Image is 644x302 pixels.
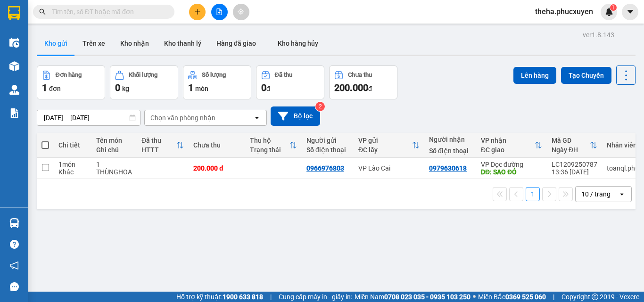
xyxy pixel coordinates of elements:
button: plus [189,4,206,20]
button: Tạo Chuyến [561,67,611,84]
img: solution-icon [9,108,19,118]
span: 1 [188,82,193,93]
svg: open [618,190,626,198]
svg: open [253,114,261,122]
span: 1 [42,82,47,93]
button: aim [233,4,249,20]
div: VP Lào Cai [358,164,420,172]
span: đ [368,85,372,92]
span: 0 [261,82,266,93]
div: Thu hộ [250,137,289,144]
img: warehouse-icon [9,61,19,71]
span: copyright [592,294,598,300]
div: VP Dọc đường [481,161,542,168]
span: 200.000 [334,82,368,93]
span: 0 [115,82,120,93]
strong: 0369 525 060 [505,293,546,301]
span: notification [10,261,19,270]
span: Miền Bắc [478,292,546,302]
div: Số lượng [202,72,226,78]
button: Lên hàng [513,67,556,84]
button: Kho nhận [113,32,157,55]
span: kg [122,85,129,92]
button: Hàng đã giao [209,32,264,55]
div: Mã GD [552,137,590,144]
img: warehouse-icon [9,85,19,95]
span: plus [194,8,201,15]
div: Chưa thu [193,141,240,149]
button: Kho thanh lý [157,32,209,55]
img: warehouse-icon [9,38,19,48]
div: 0979630618 [429,164,467,172]
span: caret-down [626,8,635,16]
th: Toggle SortBy [476,133,547,158]
div: 0966976803 [306,164,344,172]
button: Đã thu0đ [256,65,324,99]
th: Toggle SortBy [137,133,189,158]
div: ver 1.8.143 [583,30,614,40]
span: món [195,85,208,92]
span: aim [238,8,244,15]
span: ⚪️ [473,295,476,299]
span: theha.phucxuyen [528,6,601,17]
div: Tên món [96,137,132,144]
button: caret-down [622,4,638,20]
div: Đơn hàng [56,72,82,78]
span: đ [266,85,270,92]
strong: 1900 633 818 [223,293,263,301]
div: Chi tiết [58,141,87,149]
th: Toggle SortBy [354,133,424,158]
div: 10 / trang [581,189,611,199]
span: Hỗ trợ kỹ thuật: [176,292,263,302]
span: đơn [49,85,61,92]
span: message [10,282,19,291]
div: Khối lượng [129,72,157,78]
div: Số điện thoại [306,146,349,154]
sup: 2 [315,102,325,111]
div: DĐ: SAO ĐỎ [481,168,542,176]
div: LC1209250787 [552,161,597,168]
button: file-add [211,4,228,20]
img: icon-new-feature [605,8,613,16]
img: warehouse-icon [9,218,19,228]
span: Miền Nam [355,292,471,302]
button: Đơn hàng1đơn [37,65,105,99]
span: | [553,292,554,302]
button: Số lượng1món [183,65,251,99]
div: Chưa thu [348,72,372,78]
th: Toggle SortBy [547,133,602,158]
div: Ngày ĐH [552,146,590,154]
span: | [270,292,272,302]
div: 1 THÙNGHOA [96,161,132,176]
div: 200.000 đ [193,164,240,172]
button: Khối lượng0kg [110,65,178,99]
div: 13:36 [DATE] [552,168,597,176]
div: ĐC giao [481,146,535,154]
strong: 0708 023 035 - 0935 103 250 [384,293,471,301]
div: VP nhận [481,137,535,144]
div: ĐC lấy [358,146,412,154]
button: Bộ lọc [271,106,320,126]
button: Kho gửi [37,32,75,55]
div: Chọn văn phòng nhận [150,113,215,122]
span: question-circle [10,240,19,249]
th: Toggle SortBy [245,133,302,158]
div: Đã thu [141,137,176,144]
img: logo-vxr [8,6,20,20]
span: Kho hàng hủy [278,40,318,47]
div: Đã thu [275,72,292,78]
span: search [39,8,46,15]
div: Số điện thoại [429,147,471,155]
div: Người gửi [306,137,349,144]
input: Select a date range. [37,110,140,125]
input: Tìm tên, số ĐT hoặc mã đơn [52,7,163,17]
div: HTTT [141,146,176,154]
div: Người nhận [429,136,471,143]
div: Khác [58,168,87,176]
span: file-add [216,8,223,15]
span: Cung cấp máy in - giấy in: [279,292,352,302]
button: Trên xe [75,32,113,55]
sup: 1 [610,4,617,11]
button: Chưa thu200.000đ [329,65,397,99]
div: Ghi chú [96,146,132,154]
